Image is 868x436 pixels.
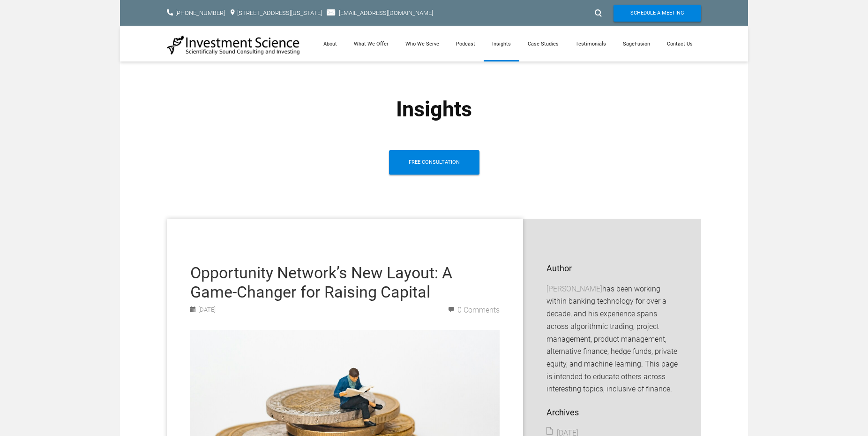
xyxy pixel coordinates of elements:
a: Schedule A Meeting [614,5,701,22]
a: [PERSON_NAME] [546,283,602,296]
center: Insights [261,97,607,122]
a: Contact Us [658,26,701,61]
span: Schedule A Meeting [630,5,684,22]
a: Free Consultation [389,150,479,175]
a: What We Offer [345,26,397,61]
a: Podcast [448,26,484,61]
span: [DATE] [190,306,216,314]
img: Investment Science | NYC Consulting Services [167,35,300,55]
a: [STREET_ADDRESS][US_STATE]​ [237,9,322,16]
a: Case Studies [519,26,567,61]
h2: Archives [546,407,678,418]
a: Who We Serve [397,26,448,61]
a: SageFusion [614,26,658,61]
a: About [315,26,345,61]
h2: Author [546,263,678,274]
a: [PHONE_NUMBER] [175,9,225,16]
a: [EMAIL_ADDRESS][DOMAIN_NAME] [339,9,433,16]
a: Opportunity Network’s New Layout: A Game-Changer for Raising Capital [190,263,452,301]
span: Free Consultation [409,150,460,175]
a: Insights [484,26,519,61]
a: Testimonials [567,26,614,61]
a: 0 Comments [449,306,500,314]
p: has been working within banking technology for over a decade, and his experience spans across alg... [546,283,678,396]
